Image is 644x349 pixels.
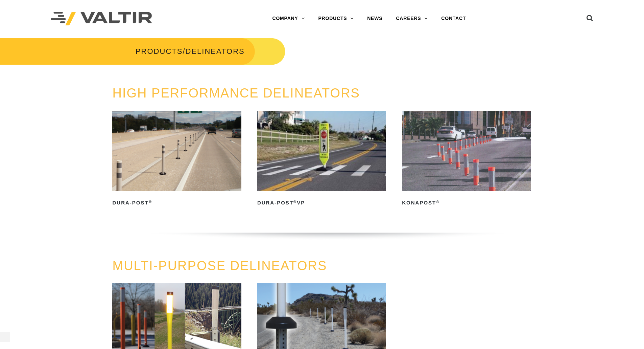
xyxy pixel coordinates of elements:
[257,197,386,208] h2: Dura-Post VP
[186,47,245,56] span: DELINEATORS
[402,111,531,208] a: KonaPost®
[112,259,327,273] a: MULTI-PURPOSE DELINEATORS
[257,111,386,208] a: Dura-Post®VP
[436,200,439,204] sup: ®
[389,12,434,25] a: CAREERS
[112,197,241,208] h2: Dura-Post
[360,12,389,25] a: NEWS
[112,111,241,208] a: Dura-Post®
[265,12,311,25] a: COMPANY
[402,197,531,208] h2: KonaPost
[112,86,360,100] a: HIGH PERFORMANCE DELINEATORS
[149,200,152,204] sup: ®
[311,12,360,25] a: PRODUCTS
[136,47,183,56] a: PRODUCTS
[51,12,152,26] img: Valtir
[434,12,473,25] a: CONTACT
[293,200,297,204] sup: ®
